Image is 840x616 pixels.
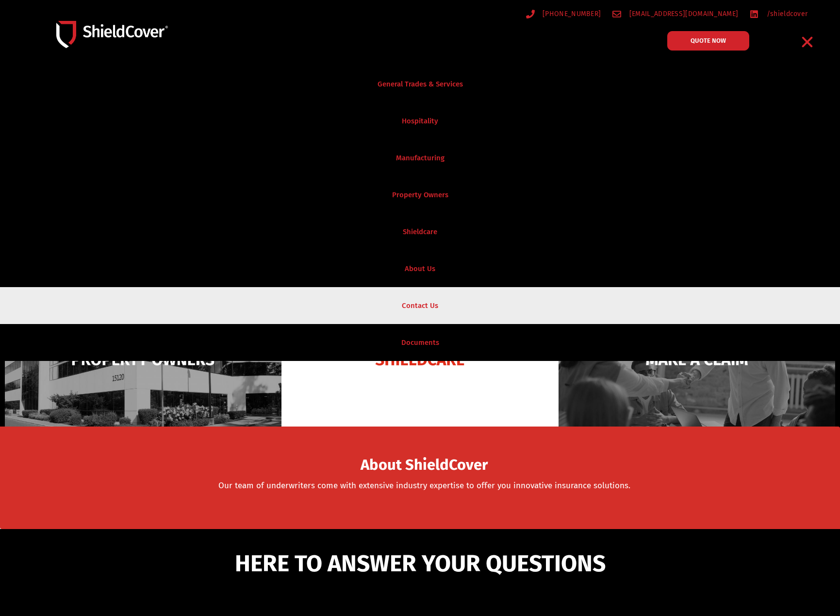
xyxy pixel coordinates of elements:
div: Menu Toggle [796,31,819,53]
span: /shieldcover [764,8,808,20]
span: [EMAIL_ADDRESS][DOMAIN_NAME] [627,8,738,20]
a: [PHONE_NUMBER] [526,8,601,20]
a: About ShieldCover [361,462,488,472]
iframe: LiveChat chat widget [650,269,840,616]
a: [EMAIL_ADDRESS][DOMAIN_NAME] [612,8,738,20]
h5: HERE TO ANSWER YOUR QUESTIONS [126,552,714,575]
a: QUOTE NOW [667,31,749,51]
span: [PHONE_NUMBER] [540,8,601,20]
span: QUOTE NOW [691,37,726,44]
img: Shield-Cover-Underwriting-Australia-logo-full [56,21,168,48]
a: Our team of underwriters come with extensive industry expertise to offer you innovative insurance... [218,480,630,491]
a: /shieldcover [750,8,807,20]
span: About ShieldCover [361,459,488,471]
